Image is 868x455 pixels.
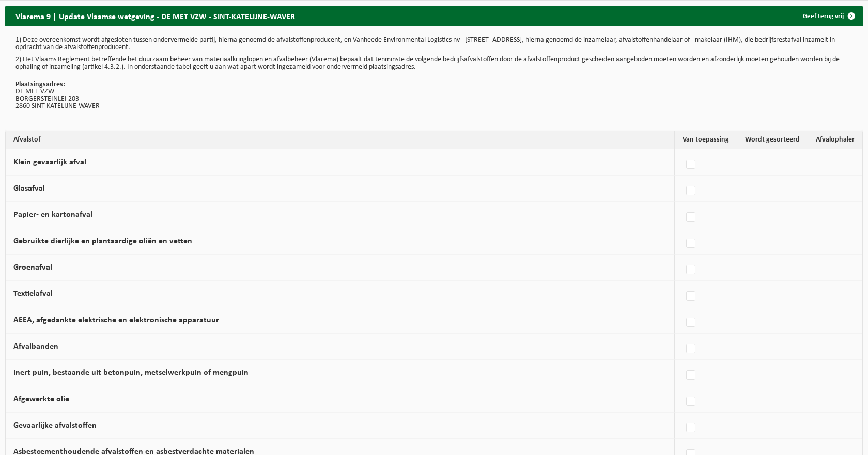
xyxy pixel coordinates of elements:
label: Papier- en kartonafval [13,211,92,219]
label: Afvalbanden [13,342,58,351]
label: Gevaarlijke afvalstoffen [13,421,97,430]
p: 2) Het Vlaams Reglement betreffende het duurzaam beheer van materiaalkringlopen en afvalbeheer (V... [16,56,853,71]
a: Geef terug vrij [795,6,862,26]
label: Glasafval [13,184,45,193]
p: 1) Deze overeenkomst wordt afgesloten tussen ondervermelde partij, hierna genoemd de afvalstoffen... [16,37,853,51]
label: Inert puin, bestaande uit betonpuin, metselwerkpuin of mengpuin [13,369,249,377]
label: AEEA, afgedankte elektrische en elektronische apparatuur [13,316,219,324]
label: Gebruikte dierlijke en plantaardige oliën en vetten [13,237,192,245]
label: Groenafval [13,263,52,272]
label: Klein gevaarlijk afval [13,158,86,166]
th: Afvalophaler [808,131,862,149]
label: Textielafval [13,290,53,298]
strong: Plaatsingsadres: [16,81,65,88]
label: Afgewerkte olie [13,395,69,403]
h2: Vlarema 9 | Update Vlaamse wetgeving - DE MET VZW - SINT-KATELIJNE-WAVER [5,6,305,26]
th: Afvalstof [6,131,675,149]
iframe: chat widget [5,432,173,455]
th: Van toepassing [675,131,737,149]
p: DE MET VZW BORGERSTEINLEI 203 2860 SINT-KATELIJNE-WAVER [16,81,853,110]
th: Wordt gesorteerd [737,131,808,149]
